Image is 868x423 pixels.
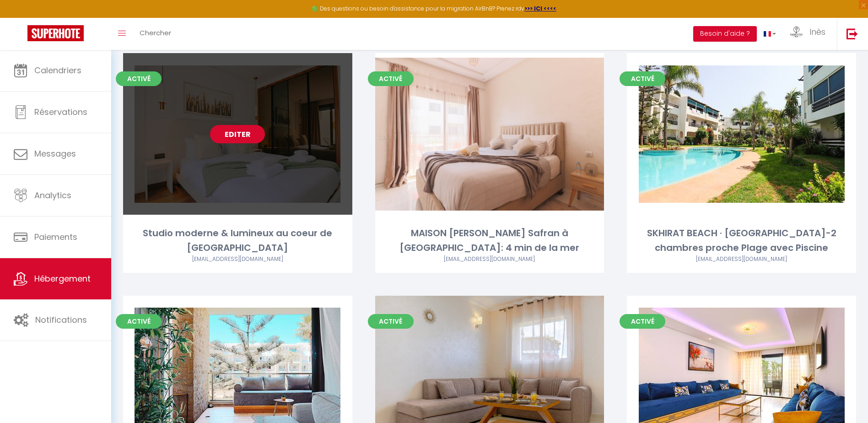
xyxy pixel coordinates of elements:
span: Calendriers [34,65,81,76]
div: MAISON [PERSON_NAME] Safran à [GEOGRAPHIC_DATA]: 4 min de la mer [375,226,604,255]
span: Activé [368,71,414,86]
img: logout [846,28,858,39]
span: Notifications [35,314,87,325]
span: Activé [368,314,414,329]
span: Chercher [140,28,171,38]
span: Inès [809,26,825,38]
span: Réservations [34,106,87,118]
div: Airbnb [627,255,856,264]
div: Airbnb [375,255,604,264]
div: SKHIRAT BEACH · [GEOGRAPHIC_DATA]-2 chambres proche Plage avec Piscine [627,226,856,255]
a: Chercher [133,18,178,50]
div: Airbnb [123,255,352,264]
a: ... Inès [783,18,837,50]
span: Activé [116,71,162,86]
span: Activé [620,71,665,86]
span: Messages [34,148,76,159]
span: Activé [116,314,162,329]
img: ... [790,26,803,38]
button: Besoin d'aide ? [693,26,757,42]
a: Editer [210,125,265,143]
span: Paiements [34,231,77,243]
span: Activé [620,314,665,329]
span: Hébergement [34,273,91,284]
div: Studio moderne & lumineux au coeur de [GEOGRAPHIC_DATA] [123,226,352,255]
img: Super Booking [27,25,84,41]
span: Analytics [34,190,71,201]
a: >>> ICI <<<< [524,5,556,12]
